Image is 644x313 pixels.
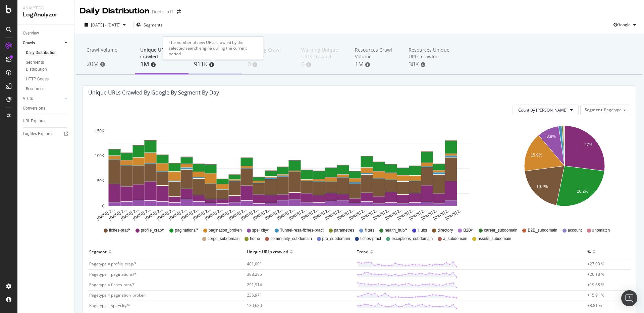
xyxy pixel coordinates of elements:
[26,85,44,92] div: Resources
[88,121,489,221] svg: A chart.
[365,228,374,233] span: filters
[163,37,264,60] div: The number of new URLs crawled by the selected search engine during the current period.
[89,292,146,298] span: Pagetype = pagination_broken
[357,246,368,257] div: Trend
[194,60,237,69] div: 911K
[89,261,137,267] span: Pagetype = profile_crap/*
[23,11,69,19] div: LogAnalyzer
[26,59,69,73] a: Segments Distribution
[26,49,69,56] a: Daily Distribution
[270,236,312,242] span: community_subdomain
[26,59,63,73] div: Segments Distribution
[26,76,69,83] a: HTTP Codes
[247,292,262,298] span: 235,971
[89,271,137,277] span: Pagetype = paginations/*
[23,95,63,102] a: Visits
[26,76,49,83] div: HTTP Codes
[301,60,344,69] div: 0
[23,130,69,137] a: Logfiles Explorer
[89,282,135,288] span: Pagetype = fiches-prat/*
[23,40,63,47] a: Crawls
[23,40,35,47] div: Crawls
[334,228,355,233] span: parametres
[587,246,591,257] div: %
[585,107,602,113] span: Segment
[478,236,511,242] span: assets_subdomain
[528,228,557,233] span: B2B_subdomain
[587,282,604,288] span: +19.68 %
[247,271,262,277] span: 388,285
[250,236,260,242] span: home
[463,228,474,233] span: B2B/*
[23,5,69,11] div: Analytics
[587,261,604,267] span: +27.03 %
[23,105,69,112] a: Conversions
[91,22,120,28] span: [DATE] - [DATE]
[301,47,344,60] div: Warning Unique URLs crawled
[248,47,290,60] div: Warning Crawl Volume
[23,30,39,37] div: Overview
[385,228,407,233] span: health_hub/*
[80,5,149,17] div: Daily Distribution
[87,60,129,68] div: 20M
[80,22,130,28] button: [DATE] - [DATE]
[280,228,324,233] span: Tunnel-resa-fiches-pract
[587,271,604,277] span: +26.18 %
[247,282,262,288] span: 291,914
[208,236,239,242] span: corpo_subdomain
[140,47,183,60] div: Unique URLs crawled
[355,47,398,60] div: Resources Crawl Volume
[95,129,104,133] text: 150K
[584,143,592,147] text: 27%
[418,228,427,233] span: Hubs
[89,303,130,308] span: Pagetype = spe+city/*
[209,228,242,233] span: pagination_broken
[140,60,183,69] div: 1M
[568,228,582,233] span: account
[252,228,270,233] span: spe+city/*
[355,60,398,69] div: 1M
[500,121,629,221] svg: A chart.
[247,303,262,308] span: 130,680
[587,303,602,308] span: +8.81 %
[513,105,579,115] button: Count By [PERSON_NAME]
[613,19,639,30] button: Google
[547,134,556,139] text: 8.8%
[604,107,622,113] span: Pagetype
[152,8,174,15] div: Doctolib IT
[247,246,288,257] div: Unique URLs crawled
[175,228,198,233] span: paginations/*
[95,154,104,159] text: 100K
[409,60,451,69] div: 38K
[177,9,181,14] div: arrow-right-arrow-left
[621,290,637,306] div: Open Intercom Messenger
[484,228,517,233] span: career_subdomain
[136,19,162,30] button: Segments
[144,22,162,28] span: Segments
[23,130,53,137] div: Logfiles Explorer
[322,236,350,242] span: pro_subdomain
[391,236,433,242] span: exceptions_subdomain
[89,246,107,257] div: Segment
[26,85,69,92] a: Resources
[518,107,568,113] span: Count By Day
[531,153,542,158] text: 15.9%
[247,261,262,267] span: 401,001
[592,228,610,233] span: #nomatch
[97,179,104,183] text: 50K
[617,22,631,27] span: Google
[109,228,130,233] span: fiches-prat/*
[102,204,104,208] text: 0
[23,30,69,37] a: Overview
[88,89,219,96] div: Unique URLs crawled by google by Segment by Day
[141,228,165,233] span: profile_crap/*
[437,228,453,233] span: directory
[23,95,33,102] div: Visits
[248,60,290,69] div: 0
[587,292,604,298] span: +15.91 %
[409,47,451,60] div: Resources Unique URLs crawled
[360,236,381,242] span: fiches-pract
[26,49,57,56] div: Daily Distribution
[577,189,588,194] text: 26.2%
